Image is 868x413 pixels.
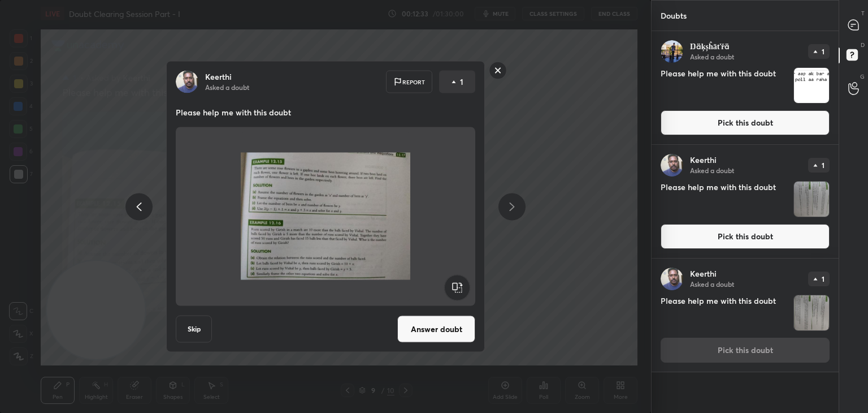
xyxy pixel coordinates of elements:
[386,71,432,93] div: Report
[690,156,717,165] p: Keerthi
[661,181,789,217] h4: Please help me with this doubt
[661,268,683,290] img: 3
[861,41,865,49] p: D
[397,316,475,343] button: Answer doubt
[661,67,789,104] h4: Please help me with this doubt
[690,52,734,61] p: Asked a doubt
[661,295,789,331] h4: Please help me with this doubt
[176,71,198,93] img: 3
[652,1,696,31] p: Doubts
[176,316,212,343] button: Skip
[661,40,683,63] img: 5f3545e872cc45bf866e4d851b7bf3a7.png
[690,279,734,289] p: Asked a doubt
[690,269,717,278] p: Keerthi
[860,72,865,81] p: G
[794,68,829,103] img: 1759378057855TZS.png
[205,83,249,92] p: Asked a doubt
[690,166,734,175] p: Asked a doubt
[822,48,824,55] p: 1
[460,76,463,88] p: 1
[661,110,830,135] button: Pick this doubt
[690,42,730,51] p: Ŋäķșĥāťřä
[822,276,824,282] p: 1
[661,224,830,249] button: Pick this doubt
[822,162,824,169] p: 1
[794,182,829,217] img: 175937795100VUNR.JPEG
[794,295,829,330] img: 1759377937MEN7DU.JPEG
[205,72,232,81] p: Keerthi
[861,9,865,18] p: T
[241,132,410,302] img: 1759377937MEN7DU.JPEG
[661,154,683,177] img: 3
[176,107,475,118] p: Please help me with this doubt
